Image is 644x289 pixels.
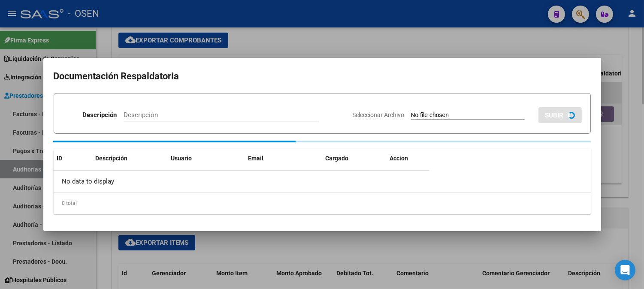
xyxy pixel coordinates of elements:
[615,260,635,280] div: Open Intercom Messenger
[326,155,349,162] span: Cargado
[54,149,92,168] datatable-header-cell: ID
[545,111,564,119] span: SUBIR
[390,155,408,162] span: Accion
[92,149,168,168] datatable-header-cell: Descripción
[54,171,429,192] div: No data to display
[54,193,591,214] div: 0 total
[96,155,128,162] span: Descripción
[54,68,591,84] h2: Documentación Respaldatoria
[353,111,405,118] span: Seleccionar Archivo
[57,155,63,162] span: ID
[171,155,192,162] span: Usuario
[82,110,117,120] p: Descripción
[538,107,582,123] button: SUBIR
[168,149,245,168] datatable-header-cell: Usuario
[245,149,322,168] datatable-header-cell: Email
[248,155,264,162] span: Email
[387,149,429,168] datatable-header-cell: Accion
[322,149,387,168] datatable-header-cell: Cargado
